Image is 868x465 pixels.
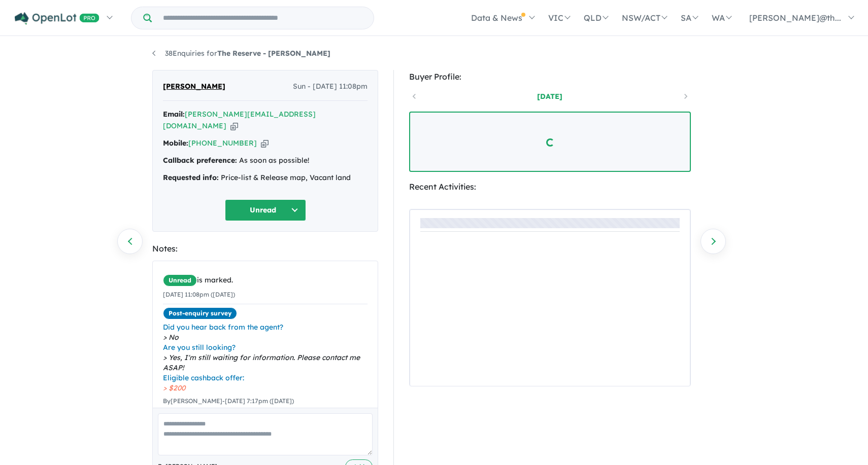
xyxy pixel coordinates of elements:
[163,274,197,287] span: Unread
[152,242,378,256] div: Notes:
[409,70,691,84] div: Buyer Profile:
[188,138,257,148] a: [PHONE_NUMBER]
[163,138,188,148] strong: Mobile:
[163,172,368,184] div: Price-list & Release map, Vacant land
[15,12,99,25] img: Openlot PRO Logo White
[163,383,368,393] span: $200
[163,156,237,165] strong: Callback preference:
[163,373,244,382] i: Eligible cashback offer:
[749,13,841,23] span: [PERSON_NAME]@th...
[163,322,368,332] span: Did you hear back from the agent?
[163,110,185,119] strong: Email:
[163,352,368,373] span: Yes, I'm still waiting for information. Please contact me ASAP!
[163,291,235,298] small: [DATE] 11:08pm ([DATE])
[163,342,368,352] span: Are you still looking?
[230,121,238,131] button: Copy
[163,110,316,131] a: [PERSON_NAME][EMAIL_ADDRESS][DOMAIN_NAME]
[293,81,368,93] span: Sun - [DATE] 11:08pm
[507,91,593,101] a: [DATE]
[409,180,691,194] div: Recent Activities:
[163,173,219,182] strong: Requested info:
[163,81,225,93] span: [PERSON_NAME]
[261,138,269,149] button: Copy
[163,155,368,167] div: As soon as possible!
[163,397,294,405] small: By [PERSON_NAME] - [DATE] 7:17pm ([DATE])
[163,332,368,342] span: No
[163,274,368,287] div: is marked.
[152,49,330,58] a: 38Enquiries forThe Reserve - [PERSON_NAME]
[217,49,330,58] strong: The Reserve - [PERSON_NAME]
[163,307,237,319] span: Post-enquiry survey
[225,199,306,221] button: Unread
[154,7,372,29] input: Try estate name, suburb, builder or developer
[152,48,716,60] nav: breadcrumb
